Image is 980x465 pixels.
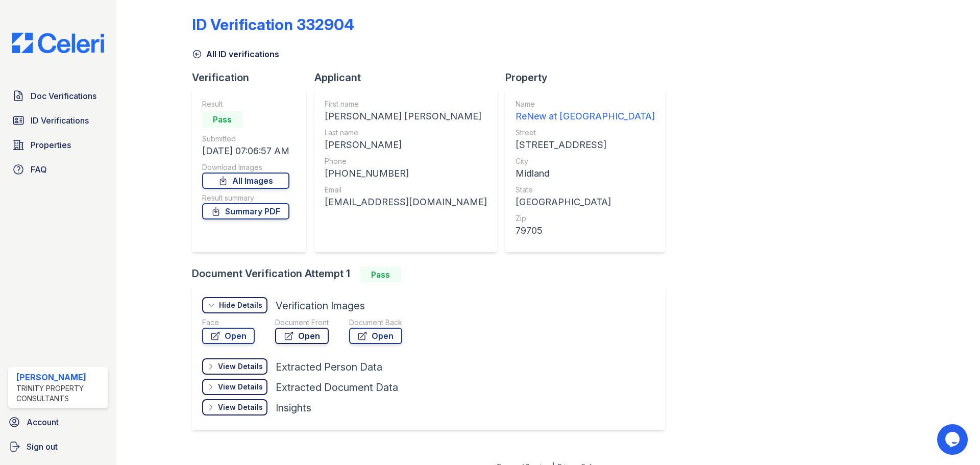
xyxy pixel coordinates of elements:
div: State [516,185,655,195]
div: Verification [192,70,314,85]
div: Applicant [314,70,505,85]
div: ID Verification 332904 [192,15,354,34]
div: Face [202,317,255,328]
div: Midland [516,166,655,181]
div: Hide Details [219,300,262,310]
span: ID Verifications [31,114,89,127]
div: View Details [218,361,263,372]
div: [EMAIL_ADDRESS][DOMAIN_NAME] [325,195,487,209]
div: Name [516,99,655,109]
div: [PERSON_NAME] [325,138,487,152]
div: Extracted Person Data [276,360,382,374]
div: View Details [218,382,263,392]
a: Open [202,328,255,344]
div: Pass [202,111,243,128]
div: [PHONE_NUMBER] [325,166,487,181]
span: Properties [31,139,71,151]
div: Insights [276,401,311,415]
div: Phone [325,156,487,166]
div: Submitted [202,134,289,144]
span: Sign out [27,440,58,453]
div: ReNew at [GEOGRAPHIC_DATA] [516,109,655,124]
div: View Details [218,402,263,412]
a: All Images [202,173,289,189]
div: [DATE] 07:06:57 AM [202,144,289,158]
div: [PERSON_NAME] [16,371,104,383]
a: ID Verifications [8,110,108,131]
span: Account [27,416,59,428]
span: Doc Verifications [31,90,96,102]
a: Account [4,412,112,432]
div: Pass [360,266,401,283]
a: FAQ [8,159,108,180]
a: Summary PDF [202,203,289,219]
div: Document Front [275,317,329,328]
div: Document Verification Attempt 1 [192,266,673,283]
div: Last name [325,128,487,138]
iframe: chat widget [937,424,970,455]
div: Verification Images [276,299,365,313]
a: Open [275,328,329,344]
div: Document Back [349,317,402,328]
span: FAQ [31,163,47,176]
div: Result [202,99,289,109]
div: Extracted Document Data [276,380,398,395]
img: CE_Logo_Blue-a8612792a0a2168367f1c8372b55b34899dd931a85d93a1a3d3e32e68fde9ad4.png [4,33,112,53]
a: All ID verifications [192,48,279,60]
div: Result summary [202,193,289,203]
div: Download Images [202,162,289,173]
a: Open [349,328,402,344]
a: Name ReNew at [GEOGRAPHIC_DATA] [516,99,655,124]
div: [STREET_ADDRESS] [516,138,655,152]
div: Street [516,128,655,138]
a: Doc Verifications [8,86,108,106]
div: [PERSON_NAME] [PERSON_NAME] [325,109,487,124]
div: 79705 [516,224,655,238]
div: Zip [516,213,655,224]
div: Property [505,70,673,85]
a: Sign out [4,436,112,457]
div: [GEOGRAPHIC_DATA] [516,195,655,209]
div: Trinity Property Consultants [16,383,104,404]
div: Email [325,185,487,195]
div: First name [325,99,487,109]
div: City [516,156,655,166]
a: Properties [8,135,108,155]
